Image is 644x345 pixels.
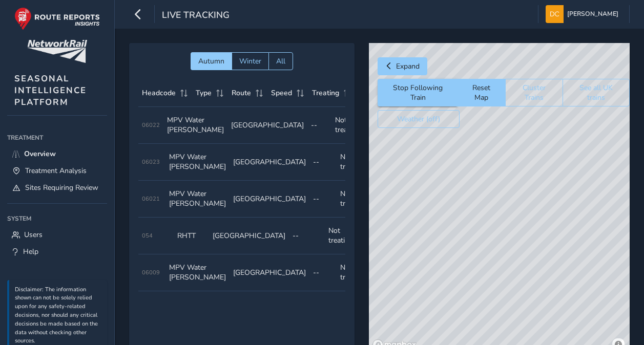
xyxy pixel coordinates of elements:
[25,166,87,176] span: Treatment Analysis
[546,5,564,23] img: diamond-layout
[505,79,563,106] button: Cluster Trains
[232,88,251,98] span: Route
[209,218,289,254] td: [GEOGRAPHIC_DATA]
[191,52,232,70] button: Autumn
[142,269,160,276] span: 06009
[312,88,339,98] span: Treating
[289,218,324,254] td: --
[268,52,293,70] button: All
[232,52,268,70] button: Winter
[7,130,107,145] div: Treatment
[142,195,160,203] span: 06021
[142,88,176,98] span: Headcode
[163,107,227,144] td: MPV Water [PERSON_NAME]
[309,254,337,291] td: --
[239,56,261,66] span: Winter
[230,144,309,181] td: [GEOGRAPHIC_DATA]
[271,88,292,98] span: Speed
[337,254,368,291] td: Not treating
[337,181,368,218] td: Not treating
[142,158,160,166] span: 06023
[309,181,337,218] td: --
[227,107,307,144] td: [GEOGRAPHIC_DATA]
[378,57,427,75] button: Expand
[7,145,107,162] a: Overview
[24,149,56,159] span: Overview
[174,218,209,254] td: RHTT
[196,88,212,98] span: Type
[230,254,309,291] td: [GEOGRAPHIC_DATA]
[546,5,622,23] button: [PERSON_NAME]
[609,310,634,335] iframe: Intercom live chat
[331,107,363,144] td: Not treating
[378,79,458,106] button: Stop Following Train
[7,179,107,196] a: Sites Requiring Review
[23,247,38,256] span: Help
[230,181,309,218] td: [GEOGRAPHIC_DATA]
[337,144,368,181] td: Not treating
[198,56,224,66] span: Autumn
[27,40,87,63] img: customer logo
[165,181,230,218] td: MPV Water [PERSON_NAME]
[567,5,618,23] span: [PERSON_NAME]
[7,243,107,260] a: Help
[396,61,420,71] span: Expand
[142,121,160,129] span: 06022
[7,162,107,179] a: Treatment Analysis
[25,183,98,192] span: Sites Requiring Review
[142,232,153,240] span: 054
[162,9,230,23] span: Live Tracking
[563,79,630,106] button: See all UK trains
[14,7,100,30] img: rr logo
[7,211,107,226] div: System
[7,226,107,243] a: Users
[458,79,505,106] button: Reset Map
[276,56,285,66] span: All
[14,73,87,108] span: SEASONAL INTELLIGENCE PLATFORM
[325,218,360,254] td: Not treating
[378,110,460,128] button: Weather (off)
[307,107,331,144] td: --
[165,144,230,181] td: MPV Water [PERSON_NAME]
[165,254,230,291] td: MPV Water [PERSON_NAME]
[24,230,43,240] span: Users
[309,144,337,181] td: --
